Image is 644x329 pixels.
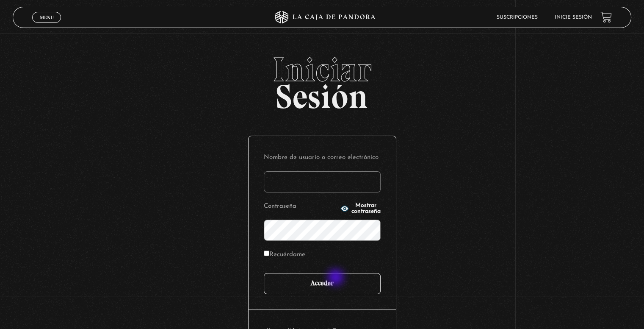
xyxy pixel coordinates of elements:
[264,151,381,164] label: Nombre de usuario o correo electrónico
[555,15,592,20] a: Inicie sesión
[40,15,54,20] span: Menu
[340,203,381,215] button: Mostrar contraseña
[497,15,538,20] a: Suscripciones
[600,11,612,23] a: View your shopping cart
[264,251,269,256] input: Recuérdame
[264,200,338,213] label: Contraseña
[351,203,381,215] span: Mostrar contraseña
[13,53,631,107] h2: Sesión
[264,273,381,294] input: Acceder
[37,22,57,28] span: Cerrar
[264,248,305,262] label: Recuérdame
[13,53,631,86] span: Iniciar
